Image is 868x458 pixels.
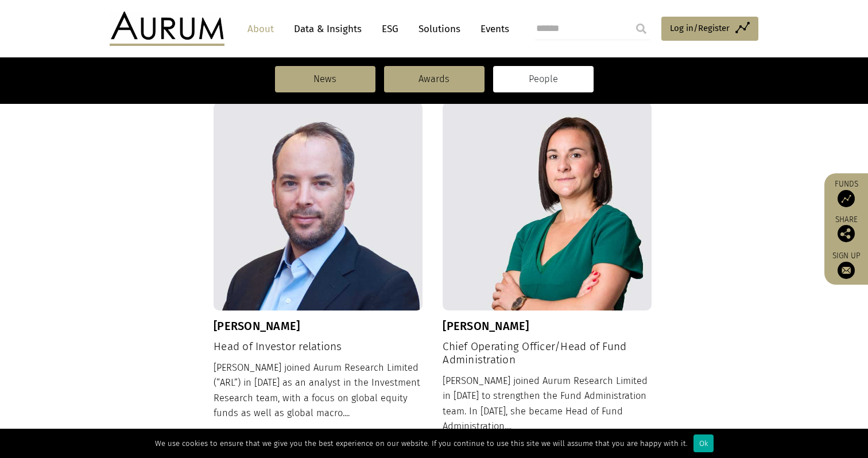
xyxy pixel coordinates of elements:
img: Sign up to our newsletter [838,262,855,279]
a: ESG [376,18,404,40]
a: Solutions [413,18,466,40]
img: Aurum [110,11,224,46]
div: Share [830,216,862,242]
a: Events [475,18,509,40]
div: Read more [214,427,423,442]
h3: [PERSON_NAME] [214,319,423,333]
img: Access Funds [838,190,855,207]
a: People [493,66,594,92]
h4: Chief Operating Officer/Head of Fund Administration [443,340,652,367]
a: Awards [384,66,485,92]
h3: [PERSON_NAME] [443,319,652,333]
a: About [242,18,280,40]
a: Data & Insights [288,18,367,40]
a: News [275,66,375,92]
div: [PERSON_NAME] joined Aurum Research Limited in [DATE] to strengthen the Fund Administration team.... [443,374,652,455]
a: Sign up [830,251,862,279]
span: Log in/Register [670,21,730,35]
a: Funds [830,179,862,207]
div: Ok [693,434,714,452]
img: Share this post [838,225,855,242]
h4: Head of Investor relations [214,340,423,354]
div: [PERSON_NAME] joined Aurum Research Limited (“ARL”) in [DATE] as an analyst in the Investment Res... [214,360,423,442]
input: Submit [630,17,653,40]
a: Log in/Register [661,17,758,41]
